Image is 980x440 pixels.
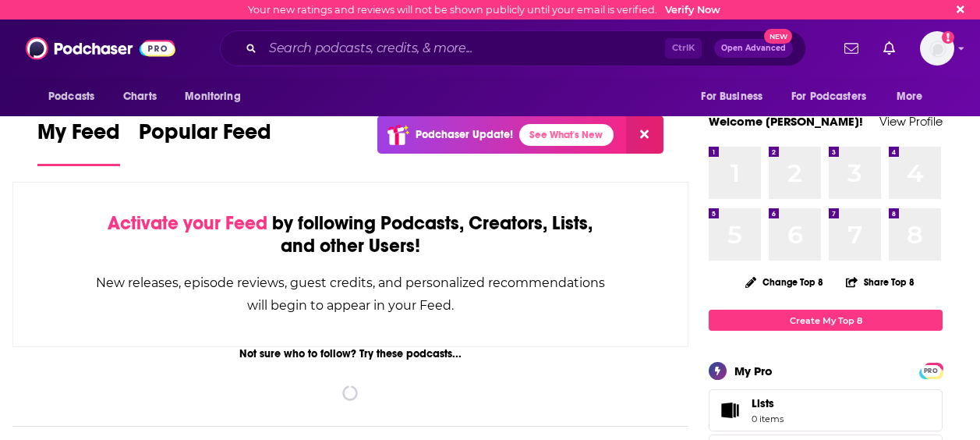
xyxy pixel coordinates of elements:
[922,364,940,376] a: PRO
[220,30,806,66] div: Search podcasts, credits, & more...
[416,128,513,141] p: Podchaser Update!
[791,86,866,108] span: For Podcasters
[920,31,954,66] img: User Profile
[248,4,720,16] div: Your new ratings and reviews will not be shown publicly until your email is verified.
[734,364,773,378] div: My Pro
[709,389,943,431] a: Lists
[48,86,94,108] span: Podcasts
[263,36,665,61] input: Search podcasts, credits, & more...
[174,82,260,112] button: open menu
[838,35,865,62] a: Show notifications dropdown
[91,212,610,257] div: by following Podcasts, Creators, Lists, and other Users!
[897,86,923,108] span: More
[12,347,688,360] div: Not sure who to follow? Try these podcasts...
[37,119,120,166] a: My Feed
[752,396,774,410] span: Lists
[714,39,793,58] button: Open AdvancedNew
[922,365,940,377] span: PRO
[113,82,166,112] a: Charts
[139,119,271,166] a: Popular Feed
[26,34,175,63] img: Podchaser - Follow, Share and Rate Podcasts
[736,272,833,292] button: Change Top 8
[709,310,943,331] a: Create My Top 8
[781,82,889,112] button: open menu
[886,82,943,112] button: open menu
[665,4,720,16] a: Verify Now
[519,124,614,146] a: See What's New
[721,44,786,52] span: Open Advanced
[714,399,745,421] span: Lists
[752,413,784,424] span: 0 items
[123,86,157,108] span: Charts
[709,114,863,129] a: Welcome [PERSON_NAME]!
[37,82,115,112] button: open menu
[91,271,610,317] div: New releases, episode reviews, guest credits, and personalized recommendations will begin to appe...
[879,114,943,129] a: View Profile
[920,31,954,66] button: Show profile menu
[37,119,120,154] span: My Feed
[701,86,762,108] span: For Business
[752,396,784,410] span: Lists
[845,267,915,297] button: Share Top 8
[665,38,702,59] span: Ctrl K
[185,86,240,108] span: Monitoring
[108,211,267,235] span: Activate your Feed
[139,119,271,154] span: Popular Feed
[877,35,901,62] a: Show notifications dropdown
[920,31,954,66] span: Logged in as sstevens
[764,29,792,44] span: New
[690,82,782,112] button: open menu
[942,31,954,44] svg: Email not verified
